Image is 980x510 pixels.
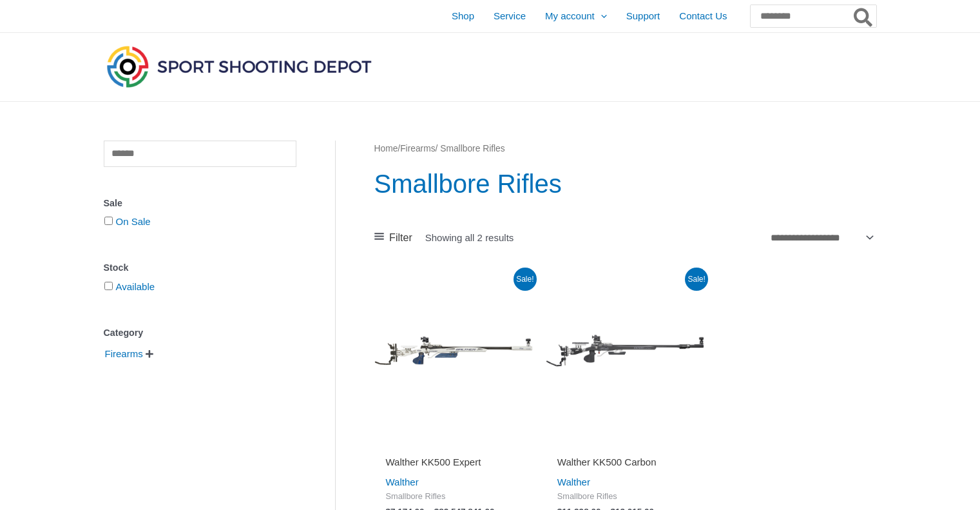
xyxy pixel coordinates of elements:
iframe: Customer reviews powered by Trustpilot [557,438,693,453]
h2: Walther KK500 Expert [386,456,521,469]
span: Sale! [514,268,537,291]
a: Available [116,281,155,292]
a: Walther KK500 Expert [386,456,521,473]
a: Filter [374,228,412,248]
h2: Walther KK500 Carbon [557,456,693,469]
div: Stock [104,259,296,277]
img: Walther KK500 Carbon [546,271,704,430]
span: Filter [389,228,412,248]
input: On Sale [104,217,113,225]
a: Walther [386,476,419,487]
a: Walther [557,476,590,487]
input: Available [104,282,113,290]
span: Firearms [104,343,144,365]
span: Smallbore Rifles [386,491,521,502]
button: Search [851,5,876,27]
select: Shop order [766,228,876,247]
span:  [146,349,153,358]
img: Sport Shooting Depot [104,43,374,90]
h1: Smallbore Rifles [374,166,876,202]
a: Firearms [104,348,144,358]
a: Firearms [400,144,435,153]
iframe: Customer reviews powered by Trustpilot [386,438,521,453]
div: Sale [104,194,296,213]
span: Sale! [685,268,708,291]
a: Home [374,144,398,153]
span: Smallbore Rifles [557,491,693,502]
img: Walther KK500 Expert [374,271,533,430]
div: Category [104,324,296,342]
nav: Breadcrumb [374,141,876,157]
p: Showing all 2 results [425,233,514,242]
a: On Sale [116,216,151,227]
a: Walther KK500 Carbon [557,456,693,473]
